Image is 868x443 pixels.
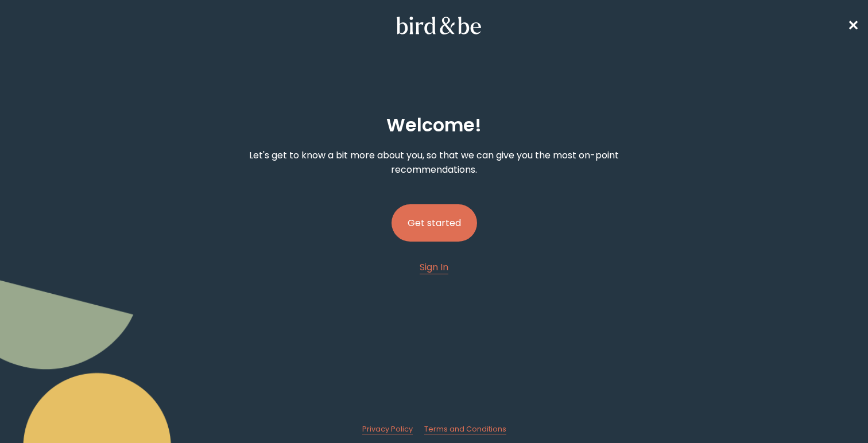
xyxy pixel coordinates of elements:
[392,186,477,260] a: Get started
[847,15,859,36] a: ✕
[362,424,413,434] a: Privacy Policy
[424,424,506,434] span: Terms and Conditions
[420,261,448,274] span: Sign In
[420,260,448,274] a: Sign In
[424,424,506,434] a: Terms and Conditions
[811,389,857,432] iframe: Gorgias live chat messenger
[392,204,477,242] button: Get started
[847,16,859,35] span: ✕
[362,424,413,434] span: Privacy Policy
[386,111,482,139] h2: Welcome !
[226,148,642,177] p: Let's get to know a bit more about you, so that we can give you the most on-point recommendations.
